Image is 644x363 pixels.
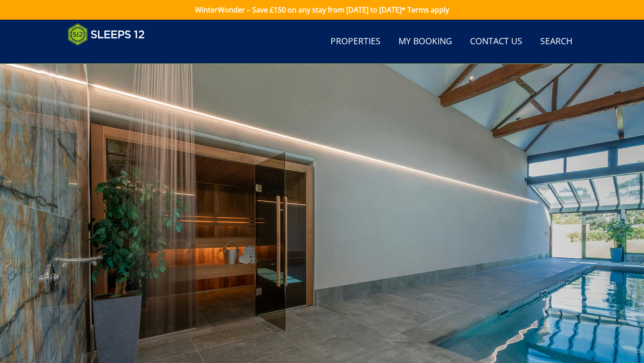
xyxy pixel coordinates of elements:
[327,32,384,52] a: Properties
[68,23,145,46] img: Sleeps 12
[395,32,456,52] a: My Booking
[64,51,157,59] iframe: Customer reviews powered by Trustpilot
[537,32,576,52] a: Search
[466,32,526,52] a: Contact Us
